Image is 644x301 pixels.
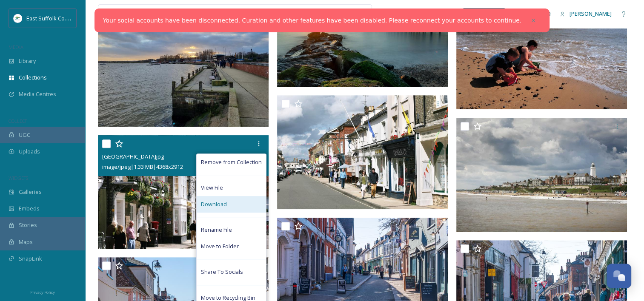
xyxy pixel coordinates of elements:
[201,242,239,250] span: Move to Folder
[19,238,33,246] span: Maps
[607,264,631,288] button: Open Chat
[98,135,269,249] img: Southwold high street.jpg
[318,6,367,22] a: View all files
[463,8,505,20] a: What's New
[26,14,77,22] span: East Suffolk Council
[118,5,302,23] input: Search your library
[30,290,55,295] span: Privacy Policy
[30,287,55,297] a: Privacy Policy
[19,255,42,263] span: SnapLink
[14,14,22,23] img: ESC%20Logo.png
[19,90,56,98] span: Media Centres
[456,118,627,232] img: Southwold - Credit Robert Yeatman (11).jpg
[277,95,448,209] img: ELC0026 412 FNL.jpg
[570,10,612,17] span: [PERSON_NAME]
[555,6,616,22] a: [PERSON_NAME]
[19,74,47,82] span: Collections
[19,57,36,65] span: Library
[19,204,40,213] span: Embeds
[19,131,30,139] span: UGC
[201,268,243,276] span: Share To Socials
[9,175,28,181] span: WIDGETS
[201,158,262,166] span: Remove from Collection
[102,163,183,170] span: image/jpeg | 1.33 MB | 4368 x 2912
[201,184,223,192] span: View File
[9,118,27,124] span: COLLECT
[103,16,521,25] a: Your social accounts have been disconnected. Curation and other features have been disabled. Plea...
[102,153,164,160] span: [GEOGRAPHIC_DATA]jpg
[201,200,227,208] span: Download
[19,221,37,229] span: Stories
[19,148,40,156] span: Uploads
[9,44,23,50] span: MEDIA
[19,188,42,196] span: Galleries
[201,226,232,234] span: Rename File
